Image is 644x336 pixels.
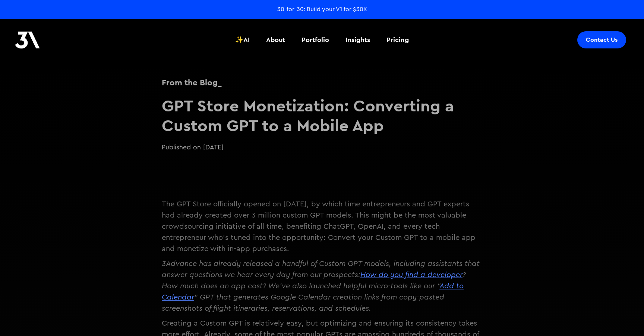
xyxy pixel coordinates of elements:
div: on [193,143,203,152]
a: 30-for-30: Build your V1 for $30K [277,5,367,13]
div: Contact Us [586,36,618,44]
div: ✨AI [235,35,250,45]
a: How do you find a developer [360,271,463,279]
div: [DATE] [203,143,226,152]
a: ✨AI [231,26,254,54]
div: Pricing [386,35,409,45]
a: About [262,26,290,54]
a: Contact Us [577,31,626,48]
div: About [266,35,285,45]
div: From the Blog_ [162,76,482,88]
a: Insights [341,26,375,54]
em: ” GPT that generates Google Calendar creation links from copy-pasted screenshots of flight itiner... [162,294,444,312]
em: 3Advance has already released a handful of Custom GPT models, including assistants that answer qu... [162,260,480,279]
div: Insights [345,35,370,45]
a: Pricing [382,26,413,54]
div: Portfolio [302,35,329,45]
a: Portfolio [297,26,334,54]
h1: GPT Store Monetization: Converting a Custom GPT to a Mobile App [162,96,482,136]
div: Published [162,143,193,152]
p: The GPT Store officially opened on [DATE], by which time entrepreneurs and GPT experts had alread... [162,199,482,254]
